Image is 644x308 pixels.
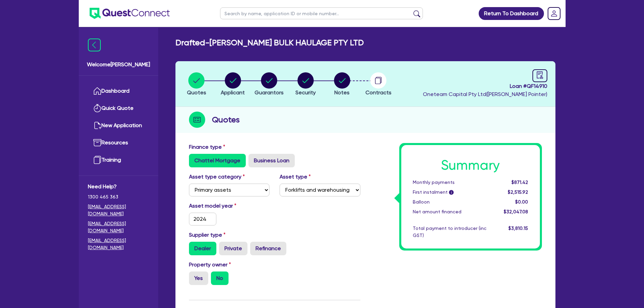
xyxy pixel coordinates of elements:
[408,189,492,196] div: First instalment
[365,89,391,96] span: Contracts
[254,72,284,97] button: Guarantors
[189,271,208,285] label: Yes
[508,189,528,195] span: $2,515.92
[508,226,528,231] span: $3,810.15
[408,208,492,215] div: Net amount financed
[423,91,547,97] span: Oneteam Capital Pty Ltd ( [PERSON_NAME] Pointer )
[187,89,206,96] span: Quotes
[189,154,246,167] label: Chattel Mortgage
[184,202,275,210] label: Asset model year
[219,242,247,255] label: Private
[211,271,229,285] label: No
[255,89,284,96] span: Guarantors
[189,143,225,151] label: Finance type
[250,242,286,255] label: Refinance
[248,154,295,167] label: Business Loan
[90,8,170,19] img: quest-connect-logo-blue
[423,82,547,90] span: Loan # QF14910
[189,112,205,128] img: step-icon
[449,190,454,195] span: i
[413,157,528,173] h1: Summary
[93,104,101,112] img: quick-quote
[365,72,392,97] button: Contracts
[88,151,149,169] a: Training
[93,139,101,147] img: resources
[408,225,492,239] div: Total payment to introducer (inc GST)
[212,114,240,126] h2: Quotes
[220,72,245,97] button: Applicant
[408,198,492,206] div: Balloon
[189,173,245,181] label: Asset type category
[187,72,207,97] button: Quotes
[479,7,544,20] a: Return To Dashboard
[88,100,149,117] a: Quick Quote
[515,199,528,205] span: $0.00
[88,193,149,200] span: 1300 465 363
[93,121,101,129] img: new-application
[189,261,231,269] label: Property owner
[88,82,149,100] a: Dashboard
[88,220,149,234] a: [EMAIL_ADDRESS][DOMAIN_NAME]
[87,61,150,69] span: Welcome [PERSON_NAME]
[536,71,544,79] span: audit
[175,38,364,48] h2: Drafted - [PERSON_NAME] BULK HAULAGE PTY LTD
[295,89,316,96] span: Security
[545,5,563,22] a: Dropdown toggle
[295,72,316,97] button: Security
[504,209,528,214] span: $32,047.08
[88,117,149,134] a: New Application
[88,39,101,51] img: icon-menu-close
[88,203,149,217] a: [EMAIL_ADDRESS][DOMAIN_NAME]
[88,134,149,151] a: Resources
[221,89,245,96] span: Applicant
[189,242,216,255] label: Dealer
[88,237,149,251] a: [EMAIL_ADDRESS][DOMAIN_NAME]
[93,156,101,164] img: training
[408,179,492,186] div: Monthly payments
[334,89,350,96] span: Notes
[220,7,423,19] input: Search by name, application ID or mobile number...
[189,231,225,239] label: Supplier type
[532,69,547,82] a: audit
[280,173,311,181] label: Asset type
[88,183,149,191] span: Need Help?
[334,72,351,97] button: Notes
[511,180,528,185] span: $871.42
